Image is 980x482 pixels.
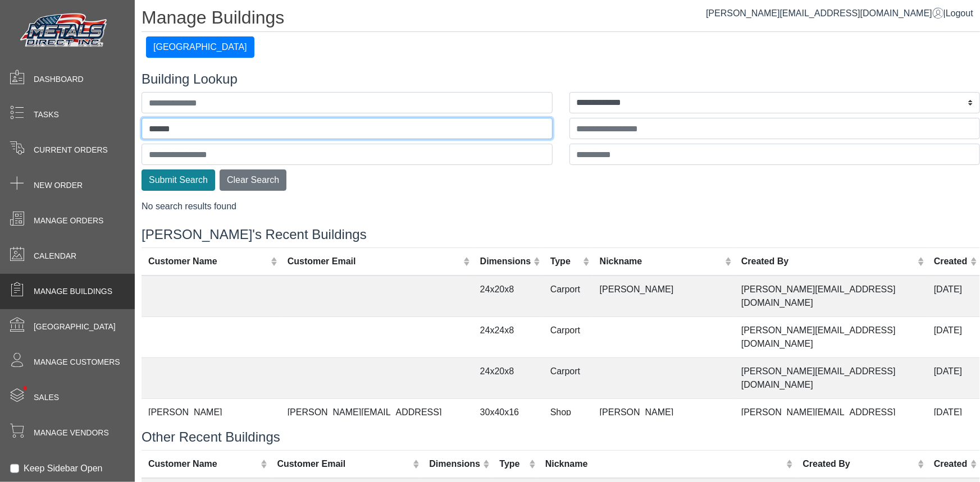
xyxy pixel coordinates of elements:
button: [GEOGRAPHIC_DATA] [146,36,254,58]
div: Type [500,457,526,471]
div: Created [934,255,968,268]
button: Clear Search [220,169,286,191]
div: No search results found [142,200,980,213]
div: Nickname [600,255,722,268]
td: [DATE] [927,276,980,317]
span: Manage Orders [34,215,103,227]
span: Manage Customers [34,356,120,368]
span: Current Orders [34,144,108,156]
span: Tasks [34,109,59,121]
td: Carport [544,316,593,357]
button: Submit Search [142,169,215,191]
td: [PERSON_NAME][EMAIL_ADDRESS][DOMAIN_NAME] [735,357,927,398]
div: Customer Email [277,457,410,471]
td: [DATE] [927,398,980,439]
td: [DATE] [927,316,980,357]
span: • [11,370,39,406]
td: [PERSON_NAME] [593,276,735,317]
div: Dimensions [480,255,531,268]
td: [PERSON_NAME][EMAIL_ADDRESS][DOMAIN_NAME] [281,398,473,439]
img: Metals Direct Inc Logo [17,10,112,52]
td: Carport [544,276,593,317]
span: Calendar [34,250,76,262]
div: Type [550,255,581,268]
td: Shop [544,398,593,439]
span: [GEOGRAPHIC_DATA] [34,321,116,333]
td: [PERSON_NAME] [593,398,735,439]
td: [DATE] [927,357,980,398]
div: | [706,7,973,20]
h4: [PERSON_NAME]'s Recent Buildings [142,227,980,243]
td: [PERSON_NAME][EMAIL_ADDRESS][DOMAIN_NAME] [735,398,927,439]
td: Carport [544,357,593,398]
a: [PERSON_NAME][EMAIL_ADDRESS][DOMAIN_NAME] [706,8,943,18]
div: Customer Name [148,255,268,268]
td: 24x24x8 [473,316,544,357]
div: Created By [803,457,915,471]
div: Nickname [545,457,783,471]
span: Manage Vendors [34,427,109,439]
h4: Other Recent Buildings [142,429,980,446]
td: 24x20x8 [473,276,544,317]
td: [PERSON_NAME][EMAIL_ADDRESS][DOMAIN_NAME] [735,316,927,357]
div: Created [934,457,968,471]
td: [PERSON_NAME][EMAIL_ADDRESS][DOMAIN_NAME] [735,276,927,317]
h1: Manage Buildings [142,7,980,32]
td: 24x20x8 [473,357,544,398]
span: Dashboard [34,74,84,85]
a: [GEOGRAPHIC_DATA] [146,42,254,52]
td: [PERSON_NAME] [142,398,281,439]
div: Customer Name [148,457,258,471]
label: Keep Sidebar Open [24,462,103,475]
h4: Building Lookup [142,71,980,88]
div: Dimensions [429,457,480,471]
div: Customer Email [288,255,461,268]
span: Sales [34,392,59,403]
div: Created By [741,255,915,268]
span: Manage Buildings [34,286,112,297]
span: Logout [946,8,973,18]
td: 30x40x16 [473,398,544,439]
span: New Order [34,180,83,191]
